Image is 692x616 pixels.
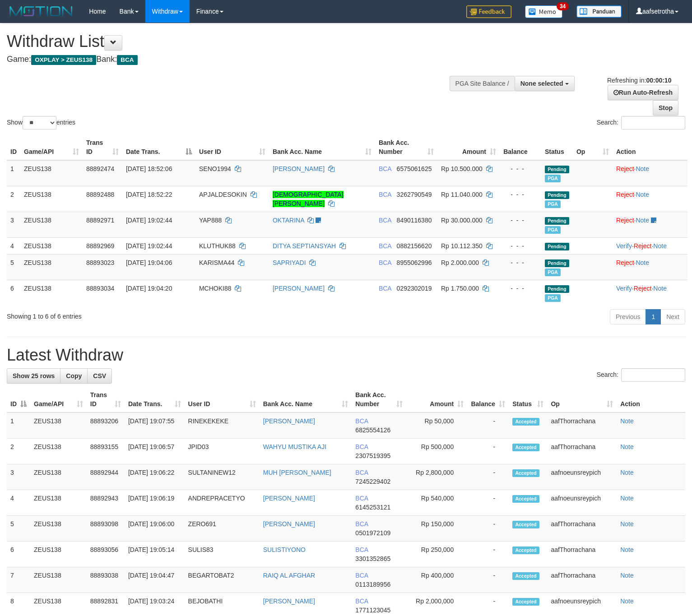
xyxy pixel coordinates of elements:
[185,464,260,490] td: SULTANINEW12
[617,387,685,412] th: Action
[355,495,368,502] span: BCA
[185,542,260,567] td: SULIS83
[355,555,390,562] span: Copy 3301352865 to clipboard
[616,285,632,292] a: Verify
[31,55,96,65] span: OXPLAY > ZEUS138
[86,242,114,250] span: 88892969
[86,285,114,292] span: 88893034
[66,372,82,380] span: Copy
[545,259,569,267] span: Pending
[355,529,390,537] span: Copy 0501972109 to clipboard
[269,134,375,160] th: Bank Acc. Name: activate to sort column ascending
[545,243,569,250] span: Pending
[126,285,172,292] span: [DATE] 19:04:20
[613,160,687,186] td: ·
[545,217,569,225] span: Pending
[616,191,634,198] a: Reject
[7,516,30,542] td: 5
[185,490,260,516] td: ANDREPRACETYO
[597,368,685,382] label: Search:
[7,387,30,412] th: ID: activate to sort column descending
[273,217,304,224] a: OKTARINA
[406,412,467,439] td: Rp 50,000
[607,77,671,84] span: Refreshing in:
[467,464,509,490] td: -
[263,495,315,502] a: [PERSON_NAME]
[500,134,541,160] th: Balance
[355,520,368,528] span: BCA
[87,464,125,490] td: 88892944
[466,5,511,18] img: Feedback.jpg
[273,242,336,250] a: DITYA SEPTIANSYAH
[199,217,222,224] span: YAP888
[355,469,368,476] span: BCA
[545,269,561,276] span: Marked by aafnoeunsreypich
[125,387,185,412] th: Date Trans.: activate to sort column ascending
[30,542,87,567] td: ZEUS138
[126,165,172,172] span: [DATE] 18:52:06
[646,77,671,84] strong: 00:00:10
[406,516,467,542] td: Rp 150,000
[7,160,20,186] td: 1
[441,191,483,198] span: Rp 11.040.000
[185,567,260,593] td: BEGARTOBAT2
[557,2,569,10] span: 34
[379,217,391,224] span: BCA
[515,76,575,91] button: None selected
[122,134,195,160] th: Date Trans.: activate to sort column descending
[263,469,331,476] a: MUH [PERSON_NAME]
[355,546,368,553] span: BCA
[7,55,452,64] h4: Game: Bank:
[467,387,509,412] th: Balance: activate to sort column ascending
[355,572,368,579] span: BCA
[87,490,125,516] td: 88892943
[30,516,87,542] td: ZEUS138
[273,165,325,172] a: [PERSON_NAME]
[126,191,172,198] span: [DATE] 18:52:22
[199,191,247,198] span: APJALDESOKIN
[576,5,622,18] img: panduan.png
[512,469,539,477] span: Accepted
[397,242,432,250] span: Copy 0882156620 to clipboard
[126,217,172,224] span: [DATE] 19:02:44
[441,259,479,266] span: Rp 2.000.000
[547,464,617,490] td: aafnoeunsreypich
[441,285,479,292] span: Rp 1.750.000
[520,80,563,87] span: None selected
[406,542,467,567] td: Rp 250,000
[126,242,172,250] span: [DATE] 19:02:44
[653,100,678,116] a: Stop
[467,542,509,567] td: -
[503,284,538,293] div: - - -
[512,598,539,606] span: Accepted
[125,412,185,439] td: [DATE] 19:07:55
[273,285,325,292] a: [PERSON_NAME]
[397,165,432,172] span: Copy 6575061625 to clipboard
[185,516,260,542] td: ZERO691
[379,165,391,172] span: BCA
[634,242,652,250] a: Reject
[125,516,185,542] td: [DATE] 19:06:00
[87,439,125,464] td: 88893155
[355,597,368,605] span: BCA
[406,387,467,412] th: Amount: activate to sort column ascending
[117,55,137,65] span: BCA
[13,372,55,380] span: Show 25 rows
[547,567,617,593] td: aafThorrachana
[634,285,652,292] a: Reject
[620,469,634,476] a: Note
[355,417,368,425] span: BCA
[7,116,75,130] label: Show entries
[545,191,569,199] span: Pending
[437,134,500,160] th: Amount: activate to sort column ascending
[86,191,114,198] span: 88892488
[7,237,20,254] td: 4
[125,490,185,516] td: [DATE] 19:06:19
[260,387,352,412] th: Bank Acc. Name: activate to sort column ascending
[125,439,185,464] td: [DATE] 19:06:57
[20,186,83,212] td: ZEUS138
[613,186,687,212] td: ·
[7,567,30,593] td: 7
[613,237,687,254] td: · ·
[467,516,509,542] td: -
